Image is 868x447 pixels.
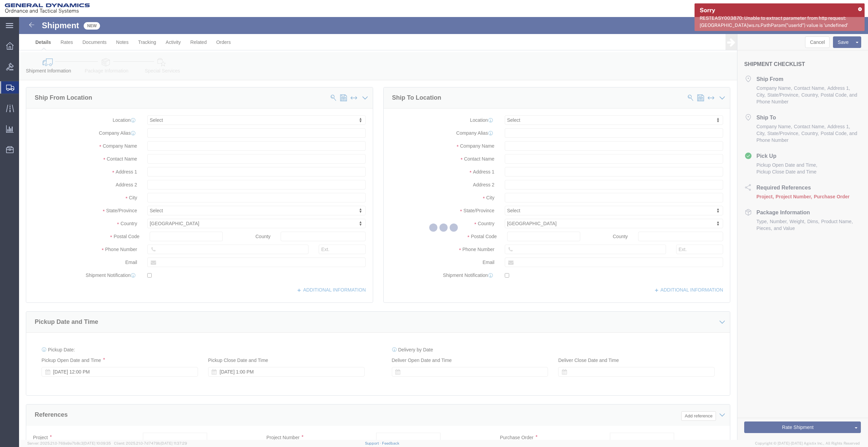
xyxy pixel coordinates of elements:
span: Copyright © [DATE]-[DATE] Agistix Inc., All Rights Reserved [755,441,860,446]
a: Support [365,441,382,445]
span: Sorry [700,6,715,14]
span: [DATE] 10:09:35 [83,441,111,445]
span: RESTEASY003870: Unable to extract parameter from http request: [GEOGRAPHIC_DATA]ws.rs.PathParam("... [700,15,848,28]
span: Server: 2025.21.0-769a9a7b8c3 [27,441,111,445]
img: logo [5,3,90,14]
span: Client: 2025.21.0-7d7479b [114,441,187,445]
span: [DATE] 11:37:29 [161,441,187,445]
a: Feedback [382,441,399,445]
